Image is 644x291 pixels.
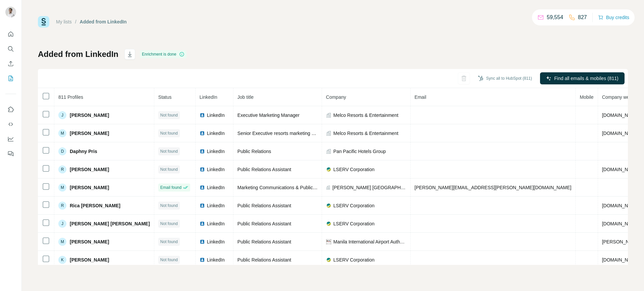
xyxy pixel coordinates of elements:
span: Not found [160,166,178,172]
span: LinkedIn [207,184,225,191]
span: LSERV Corporation [333,166,375,173]
span: [DOMAIN_NAME] [602,221,640,226]
div: R [58,165,66,173]
span: LSERV Corporation [333,202,375,209]
button: My lists [5,72,16,84]
div: R [58,202,66,210]
div: M [58,184,66,192]
span: [DOMAIN_NAME] [602,257,640,263]
span: Mobile [580,94,593,100]
img: LinkedIn logo [200,149,205,154]
span: Rica [PERSON_NAME] [70,202,120,209]
span: [PERSON_NAME][EMAIL_ADDRESS][PERSON_NAME][DOMAIN_NAME] [415,185,572,190]
span: LinkedIn [207,148,225,155]
img: LinkedIn logo [200,239,205,244]
span: Not found [160,203,178,209]
span: Public Relations Assistant [237,167,291,172]
button: Enrich CSV [5,58,16,70]
span: [PERSON_NAME] [GEOGRAPHIC_DATA] [332,184,406,191]
img: company-logo [326,221,331,226]
span: Melco Resorts & Entertainment [333,130,398,137]
span: Company website [602,94,639,100]
img: LinkedIn logo [200,221,205,226]
span: Melco Resorts & Entertainment [333,112,398,119]
span: LinkedIn [207,130,225,137]
span: Marketing Communications & Public Relations Manager [237,185,354,190]
span: Senior Executive resorts marketing & branding [237,131,334,136]
a: My lists [56,19,72,24]
img: LinkedIn logo [200,203,205,208]
span: [PERSON_NAME] [70,184,109,191]
span: LSERV Corporation [333,257,375,263]
span: [DOMAIN_NAME] [602,203,640,208]
span: [PERSON_NAME] [PERSON_NAME] [70,220,150,227]
img: company-logo [326,257,331,263]
div: M [58,238,66,246]
button: Use Surfe on LinkedIn [5,103,16,116]
button: Sync all to HubSpot (811) [473,73,537,83]
button: Buy credits [598,13,629,22]
div: Enrichment is done [140,50,186,58]
span: LinkedIn [207,257,225,263]
img: company-logo [326,203,331,208]
span: Not found [160,221,178,227]
span: Public Relations Assistant [237,203,291,208]
span: 811 Profiles [58,94,83,100]
span: Pan Pacific Hotels Group [333,148,386,155]
span: Email found [160,185,181,191]
img: LinkedIn logo [200,167,205,172]
span: Job title [237,94,254,100]
img: Avatar [5,7,16,17]
span: LinkedIn [207,202,225,209]
h1: Added from LinkedIn [38,49,118,60]
span: Company [326,94,346,100]
div: Added from LinkedIn [80,18,127,25]
div: J [58,111,66,119]
span: Status [158,94,172,100]
div: D [58,147,66,155]
span: LSERV Corporation [333,220,375,227]
span: Manila International Airport Authority [333,238,406,245]
span: [PERSON_NAME] [70,257,109,263]
span: Not found [160,257,178,263]
span: Public Relations Assistant [237,239,291,244]
span: [PERSON_NAME] [70,238,109,245]
button: Search [5,43,16,55]
span: [DOMAIN_NAME] [602,131,640,136]
span: Not found [160,112,178,118]
img: Surfe Logo [38,16,49,27]
img: LinkedIn logo [200,257,205,263]
div: M [58,129,66,137]
img: LinkedIn logo [200,113,205,118]
span: Find all emails & mobiles (811) [554,75,618,82]
span: Public Relations Assistant [237,221,291,226]
span: Not found [160,130,178,136]
span: LinkedIn [207,112,225,119]
button: Feedback [5,148,16,160]
span: [PERSON_NAME] [70,166,109,173]
span: Not found [160,148,178,154]
span: [PERSON_NAME] [70,130,109,137]
button: Dashboard [5,133,16,145]
button: Find all emails & mobiles (811) [540,72,625,84]
div: K [58,256,66,264]
span: LinkedIn [207,166,225,173]
p: 827 [578,13,587,21]
span: [PERSON_NAME] [70,112,109,119]
span: [DOMAIN_NAME] [602,113,640,118]
span: Public Relations Assistant [237,257,291,263]
span: Public Relations [237,149,271,154]
span: [DOMAIN_NAME] [602,167,640,172]
img: LinkedIn logo [200,185,205,190]
li: / [75,18,76,25]
span: Executive Marketing Manager [237,113,300,118]
div: J [58,220,66,228]
button: Quick start [5,28,16,40]
span: LinkedIn [200,94,217,100]
span: LinkedIn [207,220,225,227]
p: 59,554 [547,13,563,21]
span: Email [415,94,426,100]
img: company-logo [326,167,331,172]
span: LinkedIn [207,238,225,245]
span: Daphny Pris [70,148,97,155]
